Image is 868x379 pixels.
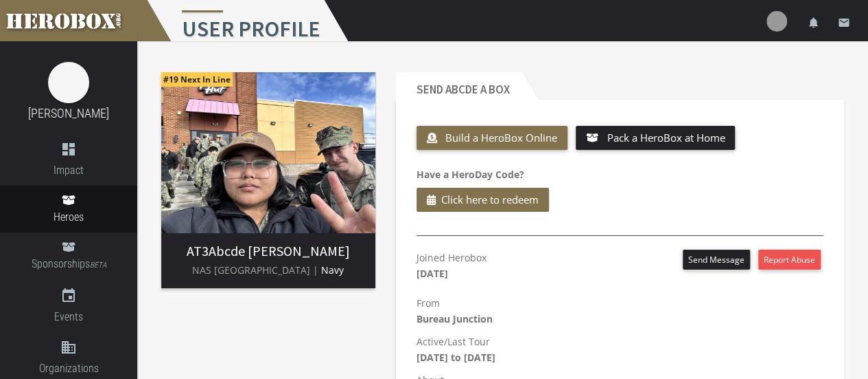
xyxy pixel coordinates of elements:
img: user-image [766,11,787,32]
button: Report Abuse [758,250,821,270]
button: Send Message [683,250,750,270]
span: Click here to redeem [441,191,539,208]
span: #19 Next In Line [161,72,233,87]
img: image [161,72,375,233]
p: Joined Herobox [417,250,486,281]
i: notifications [808,17,820,29]
button: Click here to redeem [417,188,549,212]
b: [DATE] to [DATE] [417,351,495,364]
span: Pack a HeroBox at Home [607,131,725,144]
b: [DATE] [417,267,448,280]
b: Have a HeroDay Code? [417,168,524,181]
i: email [838,17,850,29]
b: Bureau Junction [417,312,493,325]
span: Build a HeroBox Online [445,131,557,144]
img: image [48,62,89,103]
p: From [417,295,823,327]
h2: Send Abcde a Box [396,72,522,100]
span: NAS [GEOGRAPHIC_DATA] | [192,263,318,277]
span: AT3 [187,242,209,259]
h3: Abcde [PERSON_NAME] [172,243,364,259]
button: Pack a HeroBox at Home [576,126,736,150]
span: Navy [321,263,344,277]
a: [PERSON_NAME] [28,106,109,120]
small: BETA [90,261,106,270]
p: Active/Last Tour [417,334,823,365]
button: Build a HeroBox Online [417,126,567,150]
